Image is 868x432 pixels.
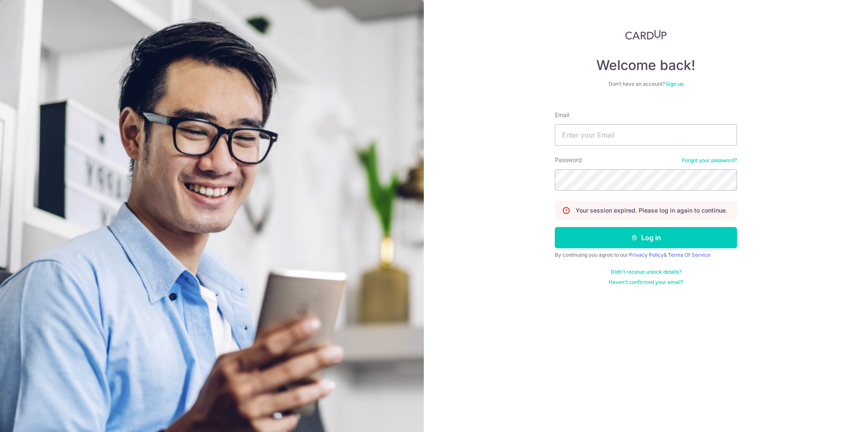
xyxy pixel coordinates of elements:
a: Haven't confirmed your email? [609,279,683,286]
a: Privacy Policy [629,252,664,258]
a: Sign up [666,81,684,87]
p: Your session expired. Please log in again to continue. [576,206,727,215]
div: Don’t have an account? [555,81,737,87]
input: Enter your Email [555,124,737,146]
a: Didn't receive unlock details? [611,269,682,275]
label: Email [555,111,569,119]
a: Forgot your password? [682,157,737,164]
label: Password [555,156,582,164]
a: Terms Of Service [668,252,710,258]
h4: Welcome back! [555,57,737,74]
div: By continuing you agree to our & [555,252,737,258]
img: CardUp Logo [625,30,667,40]
button: Log in [555,227,737,248]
